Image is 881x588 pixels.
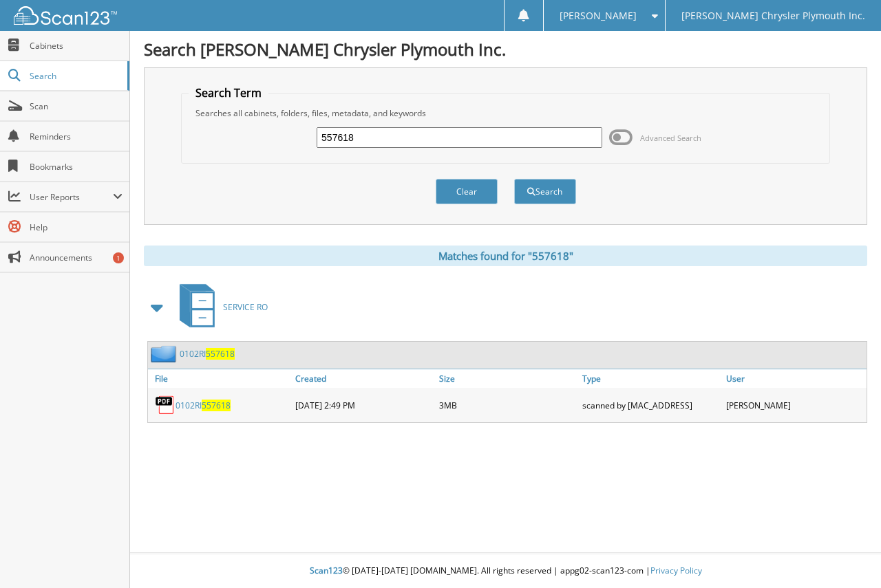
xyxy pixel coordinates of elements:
[30,100,123,112] span: Scan
[30,252,123,263] span: Announcements
[579,391,723,419] div: scanned by [MAC_ADDRESS]
[514,179,576,204] button: Search
[436,391,580,419] div: 3MB
[189,107,823,119] div: Searches all cabinets, folders, files, metadata, and keywords
[723,369,867,388] a: User
[579,369,723,388] a: Type
[171,280,268,334] a: SERVICE RO
[176,400,231,411] a: 0102RI557618
[310,565,343,576] span: Scan123
[14,6,117,25] img: scan123-logo-white.svg
[640,133,701,143] span: Advanced Search
[436,179,498,204] button: Clear
[206,348,235,360] span: 557618
[560,12,637,20] span: [PERSON_NAME]
[180,348,235,360] a: 0102RI557618
[30,221,123,233] span: Help
[113,252,124,263] div: 1
[130,554,881,588] div: © [DATE]-[DATE] [DOMAIN_NAME]. All rights reserved | appg02-scan123-com |
[30,131,123,142] span: Reminders
[151,345,180,362] img: folder2.png
[30,40,123,52] span: Cabinets
[202,400,231,411] span: 557618
[144,246,867,266] div: Matches found for "557618"
[681,12,865,20] span: [PERSON_NAME] Chrysler Plymouth Inc.
[189,85,268,100] legend: Search Term
[144,38,867,61] h1: Search [PERSON_NAME] Chrysler Plymouth Inc.
[292,369,436,388] a: Created
[223,301,268,313] span: SERVICE RO
[30,161,123,173] span: Bookmarks
[148,369,292,388] a: File
[292,391,436,419] div: [DATE] 2:49 PM
[723,391,867,419] div: [PERSON_NAME]
[155,395,176,415] img: PDF.png
[30,70,120,82] span: Search
[650,565,702,576] a: Privacy Policy
[436,369,580,388] a: Size
[30,191,113,203] span: User Reports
